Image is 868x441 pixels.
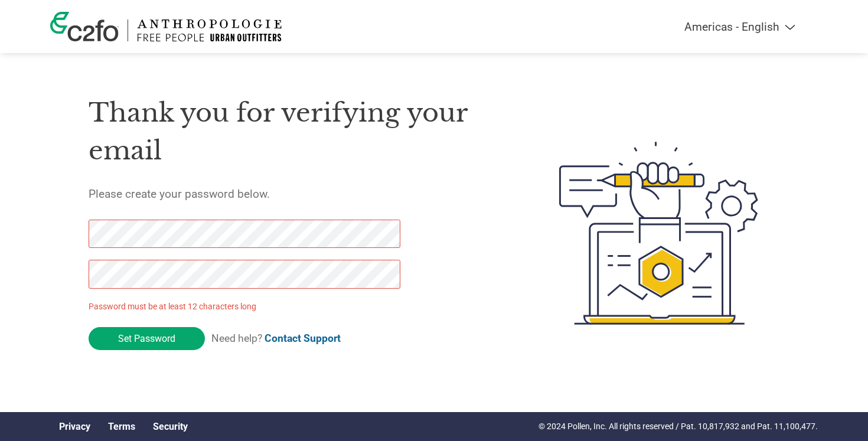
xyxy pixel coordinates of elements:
[108,421,135,432] a: Terms
[153,421,188,432] a: Security
[50,12,119,41] img: c2fo logo
[89,187,503,201] h5: Please create your password below.
[211,332,341,344] span: Need help?
[137,19,282,41] img: Urban Outfitters
[89,300,404,313] p: Password must be at least 12 characters long
[59,421,90,432] a: Privacy
[265,332,341,344] a: Contact Support
[538,77,780,390] img: create-password
[539,420,818,433] p: © 2024 Pollen, Inc. All rights reserved / Pat. 10,817,932 and Pat. 11,100,477.
[89,94,503,170] h1: Thank you for verifying your email
[89,327,205,350] input: Set Password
